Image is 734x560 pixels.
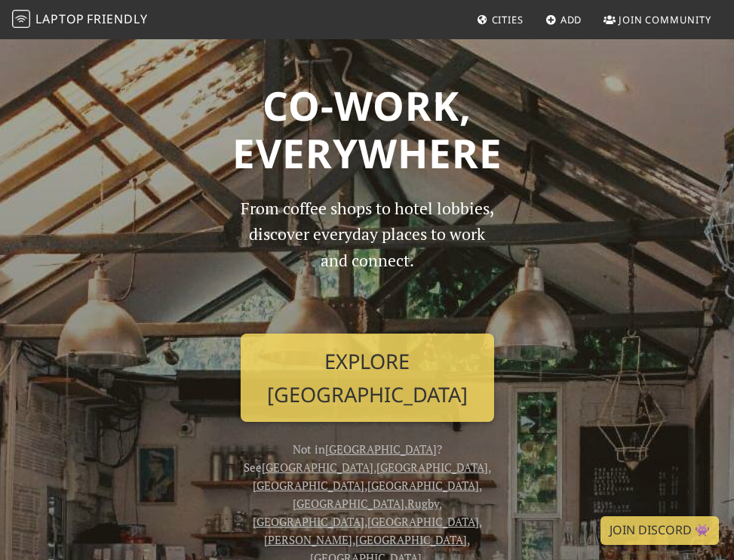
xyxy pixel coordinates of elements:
[407,496,439,511] a: Rugby
[35,11,84,27] span: Laptop
[367,478,479,493] a: [GEOGRAPHIC_DATA]
[560,13,582,26] span: Add
[264,532,352,547] a: [PERSON_NAME]
[262,460,373,475] a: [GEOGRAPHIC_DATA]
[293,496,404,511] a: [GEOGRAPHIC_DATA]
[12,10,30,28] img: LaptopFriendly
[12,7,148,33] a: LaptopFriendly LaptopFriendly
[355,532,467,547] a: [GEOGRAPHIC_DATA]
[597,6,717,33] a: Join Community
[241,195,494,322] p: From coffee shops to hotel lobbies, discover everyday places to work and connect.
[253,514,364,529] a: [GEOGRAPHIC_DATA]
[105,82,630,177] h1: Co-work, Everywhere
[600,516,719,545] a: Join Discord 👾
[325,442,437,457] a: [GEOGRAPHIC_DATA]
[367,514,479,529] a: [GEOGRAPHIC_DATA]
[87,11,147,27] span: Friendly
[376,460,488,475] a: [GEOGRAPHIC_DATA]
[253,478,364,493] a: [GEOGRAPHIC_DATA]
[492,13,524,26] span: Cities
[539,6,588,33] a: Add
[241,334,494,422] a: Explore [GEOGRAPHIC_DATA]
[619,13,711,26] span: Join Community
[471,6,530,33] a: Cities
